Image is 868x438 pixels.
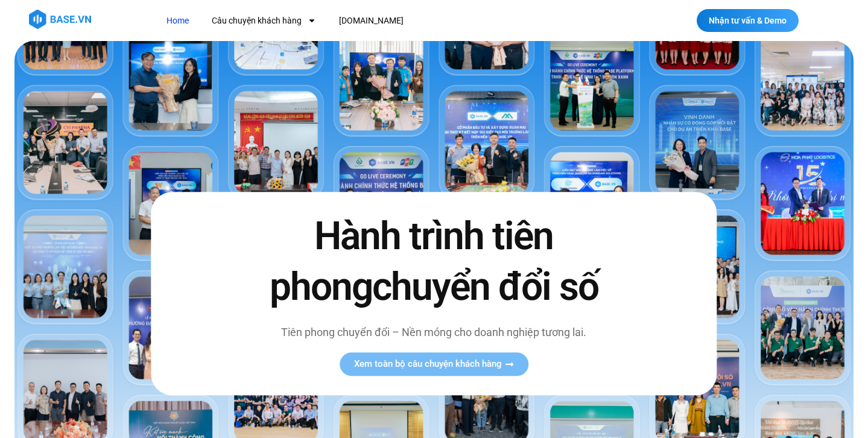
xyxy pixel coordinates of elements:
[157,10,620,32] nav: Menu
[157,10,198,32] a: Home
[340,352,528,376] a: Xem toàn bộ câu chuyện khách hàng
[330,10,413,32] a: [DOMAIN_NAME]
[244,212,624,312] h2: Hành trình tiên phong
[244,324,624,340] p: Tiên phong chuyển đổi – Nền móng cho doanh nghiệp tương lai.
[203,10,325,32] a: Câu chuyện khách hàng
[697,9,799,32] a: Nhận tư vấn & Demo
[354,360,502,369] span: Xem toàn bộ câu chuyện khách hàng
[709,16,787,25] span: Nhận tư vấn & Demo
[372,264,598,309] span: chuyển đổi số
